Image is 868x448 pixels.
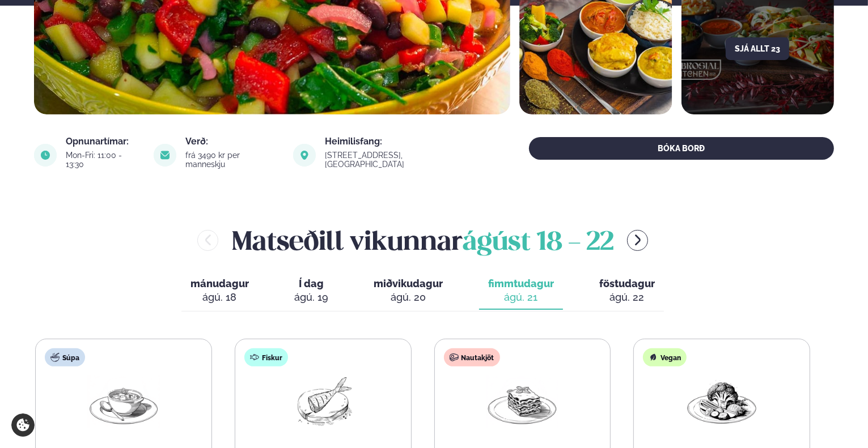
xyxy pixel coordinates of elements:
div: frá 3490 kr per manneskju [185,151,280,169]
a: Cookie settings [11,413,35,437]
span: mánudagur [190,278,249,289]
button: Sjá allt 23 [726,37,789,60]
button: föstudagur ágú. 22 [590,272,664,310]
div: Nautakjöt [444,348,500,366]
img: beef.svg [450,353,459,362]
button: Í dag ágú. 19 [285,272,337,310]
img: image alt [34,144,57,167]
div: ágú. 18 [190,291,249,304]
span: ágúst 18 - 22 [463,231,613,255]
div: Súpa [45,348,85,366]
button: menu-btn-left [197,230,218,251]
div: ágú. 21 [488,291,554,304]
div: Verð: [185,137,280,146]
div: ágú. 20 [374,291,443,304]
div: Fiskur [244,348,288,366]
div: Vegan [643,348,687,366]
img: Vegan.svg [649,353,658,362]
button: menu-btn-right [627,230,648,251]
span: Í dag [294,277,328,291]
button: BÓKA BORÐ [529,137,834,160]
div: ágú. 19 [294,291,328,304]
h2: Matseðill vikunnar [232,222,613,259]
img: image alt [293,144,316,167]
div: Heimilisfang: [325,137,481,146]
div: [STREET_ADDRESS], [GEOGRAPHIC_DATA] [325,151,481,169]
img: Fish.png [287,376,359,428]
img: Lasagna.png [486,376,558,428]
button: mánudagur ágú. 18 [181,272,258,310]
img: Soup.png [87,376,160,428]
img: image alt [154,144,176,167]
img: soup.svg [50,353,60,362]
img: fish.svg [250,353,259,362]
img: Vegan.png [685,376,758,428]
button: miðvikudagur ágú. 20 [365,272,452,310]
a: link [325,157,481,171]
div: Mon-Fri: 11:00 - 13:30 [66,151,140,169]
div: Opnunartímar: [66,137,140,146]
div: ágú. 22 [599,291,655,304]
span: föstudagur [599,278,655,289]
span: miðvikudagur [374,278,443,289]
button: fimmtudagur ágú. 21 [479,272,563,310]
span: fimmtudagur [488,278,554,289]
